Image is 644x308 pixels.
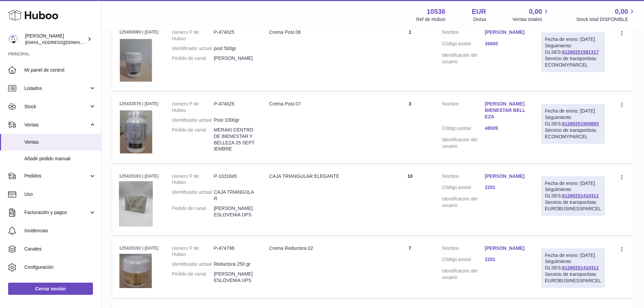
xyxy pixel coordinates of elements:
[442,29,485,37] dt: Nombre
[172,117,214,123] dt: Identificador actual
[214,127,256,152] dd: MERAKI CENTRO DE BIENESTAR Y BELLEZA 25 SEPTIEMBRE
[24,103,89,110] span: Stock
[172,271,214,284] dt: Pedido de canal
[269,173,378,180] div: CAJA TRIANGULAR ELEGANTE
[442,245,485,253] dt: Nombre
[576,7,636,23] a: 0,00 Stock total DISPONIBLE
[269,29,378,35] div: Crema Post 06
[442,268,485,281] dt: Identificación del usuario
[172,245,214,258] dt: número P de Huboo
[485,256,528,263] a: 2201
[485,29,528,35] a: [PERSON_NAME]
[385,94,435,163] td: 3
[385,22,435,91] td: 1
[545,108,601,114] div: Fecha de envío: [DATE]
[214,173,256,186] dd: P-1031845
[545,252,601,259] div: Fecha de envío: [DATE]
[545,55,601,68] div: Servicio de transportista: ECONOMYPARCEL
[512,7,550,23] a: 0,00 Ventas totales
[214,271,256,284] dd: [PERSON_NAME] ESLOVENIA UPS
[615,7,628,16] span: 0,00
[416,16,445,23] div: Ref de Huboo
[214,117,256,123] dd: Post 1000gr
[385,238,435,298] td: 7
[214,101,256,114] dd: P-474026
[24,264,96,270] span: Configuración
[24,173,89,179] span: Pedidos
[119,173,159,179] div: 125420193 | [DATE]
[442,256,485,264] dt: Código postal
[214,205,256,218] dd: [PERSON_NAME] ESLOVENIA UPS
[545,199,601,212] div: Servicio de transportista: EUROBUSINESSPARCEL
[442,173,485,181] dt: Nombre
[172,55,214,62] dt: Pedido de canal
[472,7,486,16] strong: EUR
[8,283,93,295] a: Cerrar sesión
[119,245,159,251] div: 125420192 | [DATE]
[562,193,599,198] a: 61280251410311
[442,41,485,49] dt: Código postal
[214,45,256,52] dd: post 500gr
[119,109,153,155] img: 1658821422.png
[172,205,214,218] dt: Pedido de canal
[545,180,601,187] div: Fecha de envío: [DATE]
[24,156,96,162] span: Añadir pedido manual
[442,137,485,149] dt: Identificación del usuario
[214,29,256,42] dd: P-474025
[485,101,528,120] a: [PERSON_NAME] BIENESTAR BELLEZA
[24,139,96,145] span: Ventas
[576,16,636,23] span: Stock total DISPONIBLE
[485,245,528,252] a: [PERSON_NAME]
[172,29,214,42] dt: número P de Huboo
[473,16,486,23] div: Divisa
[485,184,528,191] a: 2201
[172,261,214,267] dt: Identificador actual
[541,104,605,143] div: Seguimiento GLSES:
[562,49,599,55] a: 61280251581317
[442,125,485,133] dt: Código postal
[442,101,485,122] dt: Nombre
[172,189,214,202] dt: Identificador actual
[545,127,601,140] div: Servicio de transportista: ECONOMYPARCEL
[8,34,18,44] img: internalAdmin-10536@internal.huboo.com
[269,101,378,107] div: Crema Post 07
[172,45,214,52] dt: Identificador actual
[541,176,605,216] div: Seguimiento GLSES:
[385,166,435,235] td: 10
[545,271,601,284] div: Servicio de transportista: EUROBUSINESSPARCEL
[442,184,485,192] dt: Código postal
[172,127,214,152] dt: Pedido de canal
[214,55,256,62] dd: [PERSON_NAME]
[214,245,256,258] dd: P-474798
[214,189,256,202] dd: CAJA TRIANGULAR
[485,173,528,180] a: [PERSON_NAME]
[442,52,485,65] dt: Identificación del usuario
[24,67,96,73] span: Mi panel de control
[25,33,86,46] div: [PERSON_NAME]
[427,7,446,16] strong: 10536
[485,41,528,47] a: 36600
[269,245,378,252] div: Crema Reductora 02
[172,101,214,114] dt: número P de Huboo
[119,38,153,82] img: 1658821258.png
[541,248,605,288] div: Seguimiento GLSES:
[442,196,485,209] dt: Identificación del usuario
[119,253,153,288] img: 1659003361.png
[562,121,599,126] a: 61280251509883
[512,16,550,23] span: Ventas totales
[562,265,599,270] a: 61280251410311
[24,228,96,234] span: Incidencias
[119,101,159,107] div: 125433576 | [DATE]
[172,173,214,186] dt: número P de Huboo
[24,246,96,252] span: Canales
[24,85,89,92] span: Listados
[529,7,542,16] span: 0,00
[24,191,96,197] span: Uso
[24,122,89,128] span: Ventas
[119,29,159,35] div: 125483089 | [DATE]
[24,209,89,216] span: Facturación y pagos
[485,125,528,132] a: 48009
[25,40,99,45] span: [EMAIL_ADDRESS][DOMAIN_NAME]
[545,36,601,43] div: Fecha de envío: [DATE]
[541,32,605,72] div: Seguimiento GLSES:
